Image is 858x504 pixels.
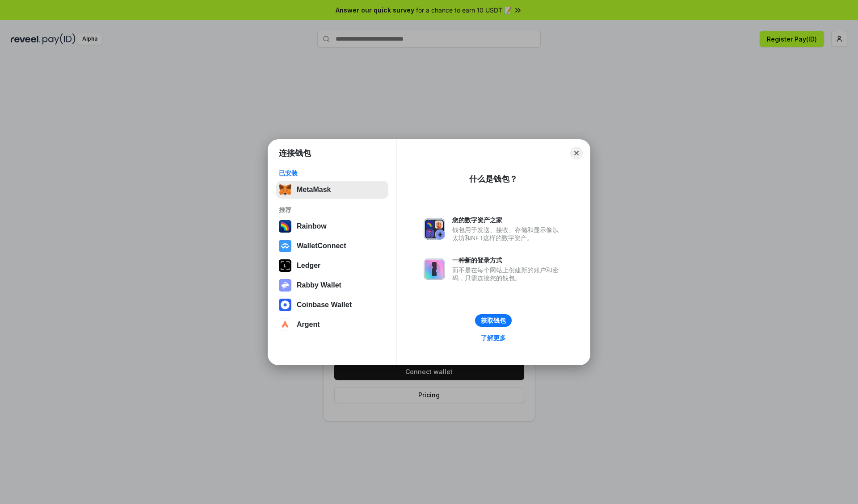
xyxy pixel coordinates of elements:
[297,242,346,250] div: WalletConnect
[481,334,506,342] div: 了解更多
[475,332,511,344] a: 了解更多
[297,281,341,289] div: Rabby Wallet
[297,301,352,309] div: Coinbase Wallet
[297,222,327,230] div: Rainbow
[297,186,331,194] div: MetaMask
[279,240,291,252] img: svg+xml,%3Csvg%20width%3D%2228%22%20height%3D%2228%22%20viewBox%3D%220%200%2028%2028%22%20fill%3D...
[452,226,563,242] div: 钱包用于发送、接收、存储和显示像以太坊和NFT这样的数字资产。
[481,317,506,325] div: 获取钱包
[276,237,388,255] button: WalletConnect
[279,220,291,233] img: svg+xml,%3Csvg%20width%3D%22120%22%20height%3D%22120%22%20viewBox%3D%220%200%20120%20120%22%20fil...
[570,147,583,159] button: Close
[475,314,512,327] button: 获取钱包
[279,183,291,196] img: svg+xml,%3Csvg%20fill%3D%22none%22%20height%3D%2233%22%20viewBox%3D%220%200%2035%2033%22%20width%...
[279,148,311,158] h1: 连接钱包
[276,316,388,333] button: Argent
[279,299,291,311] img: svg+xml,%3Csvg%20width%3D%2228%22%20height%3D%2228%22%20viewBox%3D%220%200%2028%2028%22%20fill%3D...
[279,259,291,272] img: svg+xml,%3Csvg%20xmlns%3D%22http%3A%2F%2Fwww.w3.org%2F2000%2Fsvg%22%20width%3D%2228%22%20height%3...
[276,181,388,199] button: MetaMask
[276,257,388,275] button: Ledger
[279,169,386,177] div: 已安装
[279,318,291,331] img: svg+xml,%3Csvg%20width%3D%2228%22%20height%3D%2228%22%20viewBox%3D%220%200%2028%2028%22%20fill%3D...
[279,206,386,214] div: 推荐
[452,216,563,224] div: 您的数字资产之家
[276,217,388,235] button: Rainbow
[297,262,320,270] div: Ledger
[424,218,445,240] img: svg+xml,%3Csvg%20xmlns%3D%22http%3A%2F%2Fwww.w3.org%2F2000%2Fsvg%22%20fill%3D%22none%22%20viewBox...
[276,296,388,314] button: Coinbase Wallet
[469,174,517,184] div: 什么是钱包？
[276,276,388,294] button: Rabby Wallet
[452,256,563,264] div: 一种新的登录方式
[279,279,291,292] img: svg+xml,%3Csvg%20xmlns%3D%22http%3A%2F%2Fwww.w3.org%2F2000%2Fsvg%22%20fill%3D%22none%22%20viewBox...
[424,258,445,280] img: svg+xml,%3Csvg%20xmlns%3D%22http%3A%2F%2Fwww.w3.org%2F2000%2Fsvg%22%20fill%3D%22none%22%20viewBox...
[297,321,320,329] div: Argent
[452,266,563,282] div: 而不是在每个网站上创建新的账户和密码，只需连接您的钱包。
